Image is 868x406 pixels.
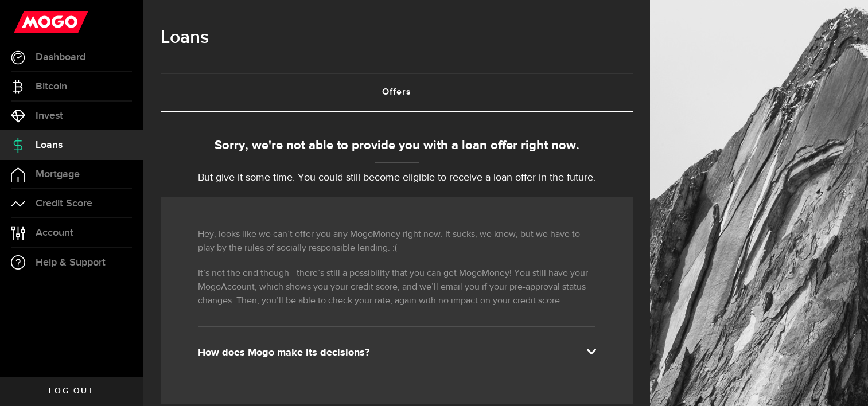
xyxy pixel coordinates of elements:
div: How does Mogo make its decisions? [198,346,595,360]
span: Credit Score [36,198,92,209]
p: But give it some time. You could still become eligible to receive a loan offer in the future. [161,170,633,186]
span: Log out [49,387,94,395]
p: It’s not the end though—there’s still a possibility that you can get MogoMoney! You still have yo... [198,267,595,308]
span: Help & Support [36,257,106,268]
span: Account [36,228,73,238]
span: Invest [36,111,63,121]
span: Bitcoin [36,81,67,92]
ul: Tabs Navigation [161,73,633,112]
span: Dashboard [36,52,85,63]
p: Hey, looks like we can’t offer you any MogoMoney right now. It sucks, we know, but we have to pla... [198,228,595,255]
div: Sorry, we're not able to provide you with a loan offer right now. [161,136,633,155]
iframe: LiveChat chat widget [820,358,868,406]
h1: Loans [161,23,633,53]
span: Loans [36,140,63,150]
span: Mortgage [36,169,80,179]
a: Offers [161,74,633,111]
